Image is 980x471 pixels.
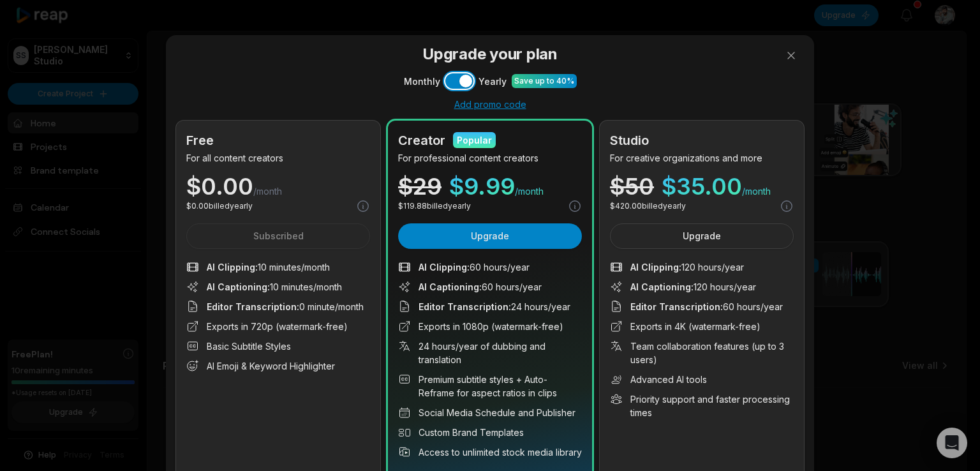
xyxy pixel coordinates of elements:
span: 60 hours/year [419,260,530,274]
span: AI Captioning : [630,281,694,292]
li: 24 hours/year of dubbing and translation [398,340,582,366]
span: AI Captioning : [419,281,482,292]
span: Editor Transcription : [630,301,723,312]
span: /month [253,185,282,198]
p: For professional content creators [398,151,582,165]
span: 0 minute/month [207,300,364,313]
span: /month [742,185,771,198]
div: Popular [457,133,492,147]
span: 24 hours/year [419,300,570,313]
p: $ 119.88 billed yearly [398,200,471,212]
span: 120 hours/year [630,260,744,274]
span: 10 minutes/month [207,260,330,274]
div: $ 50 [610,175,654,198]
span: Monthly [404,75,440,88]
span: /month [515,185,544,198]
span: 60 hours/year [630,300,783,313]
span: Editor Transcription : [207,301,299,312]
button: Upgrade [398,223,582,249]
li: AI Emoji & Keyword Highlighter [186,359,370,373]
span: AI Clipping : [419,262,470,273]
span: $ 35.00 [662,175,742,198]
span: Yearly [479,75,507,88]
span: AI Clipping : [630,262,681,273]
li: Basic Subtitle Styles [186,340,370,353]
span: $ 0.00 [186,175,253,198]
li: Premium subtitle styles + Auto-Reframe for aspect ratios in clips [398,373,582,400]
span: 10 minutes/month [207,280,342,294]
li: Team collaboration features (up to 3 users) [610,340,794,366]
li: Access to unlimited stock media library [398,445,582,459]
span: $ 9.99 [449,175,515,198]
h2: Free [186,131,214,150]
p: $ 420.00 billed yearly [610,200,686,212]
span: 60 hours/year [419,280,542,294]
li: Advanced AI tools [610,373,794,386]
li: Priority support and faster processing times [610,392,794,419]
div: Save up to 40% [514,75,574,87]
li: Social Media Schedule and Publisher [398,406,582,419]
h3: Upgrade your plan [176,43,804,66]
span: AI Clipping : [207,262,258,273]
span: AI Captioning : [207,281,270,292]
span: Editor Transcription : [419,301,511,312]
li: Exports in 1080p (watermark-free) [398,320,582,333]
p: For creative organizations and more [610,151,794,165]
p: $ 0.00 billed yearly [186,200,253,212]
div: $ 29 [398,175,442,198]
span: 120 hours/year [630,280,756,294]
li: Exports in 4K (watermark-free) [610,320,794,333]
li: Exports in 720p (watermark-free) [186,320,370,333]
div: Add promo code [176,99,804,110]
p: For all content creators [186,151,370,165]
li: Custom Brand Templates [398,426,582,439]
h2: Creator [398,131,445,150]
button: Upgrade [610,223,794,249]
div: Open Intercom Messenger [937,428,967,458]
h2: Studio [610,131,649,150]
